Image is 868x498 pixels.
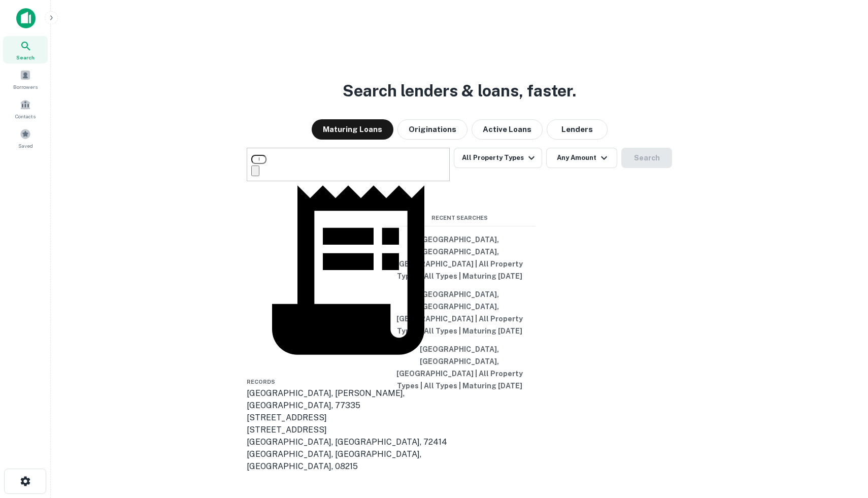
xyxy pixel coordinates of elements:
button: All Property Types [454,148,542,168]
button: [GEOGRAPHIC_DATA], [GEOGRAPHIC_DATA], [GEOGRAPHIC_DATA] | All Property Types | All Types | Maturi... [383,285,536,340]
button: [GEOGRAPHIC_DATA], [GEOGRAPHIC_DATA], [GEOGRAPHIC_DATA] | All Property Types | All Types | Maturi... [383,230,536,285]
div: [GEOGRAPHIC_DATA], [PERSON_NAME], [GEOGRAPHIC_DATA], 77335 [247,387,450,412]
div: [GEOGRAPHIC_DATA], [GEOGRAPHIC_DATA], [GEOGRAPHIC_DATA], 08215 [247,448,450,473]
span: Records [247,379,275,385]
button: Active Loans [472,119,543,140]
button: Maturing Loans [312,119,393,140]
img: capitalize-icon.png [16,8,36,28]
span: Recent Searches [383,214,536,222]
a: Saved [3,124,48,152]
button: Clear [251,165,259,176]
span: Contacts [15,112,36,120]
a: Contacts [3,95,48,122]
button: Originations [397,119,468,140]
iframe: Chat Widget [817,417,868,466]
span: Search [16,53,35,61]
h3: Search lenders & loans, faster. [343,79,576,103]
button: [GEOGRAPHIC_DATA], [GEOGRAPHIC_DATA], [GEOGRAPHIC_DATA] | All Property Types | All Types | Maturi... [383,340,536,395]
div: [STREET_ADDRESS] [247,424,450,436]
div: [STREET_ADDRESS] [247,412,450,424]
button: Lenders [547,119,608,140]
button: Any Amount [546,148,617,168]
span: Borrowers [13,83,38,91]
a: Borrowers [3,65,48,93]
div: [GEOGRAPHIC_DATA], [GEOGRAPHIC_DATA], 72414 [247,436,450,448]
a: Search [3,36,48,63]
span: Saved [18,142,33,150]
